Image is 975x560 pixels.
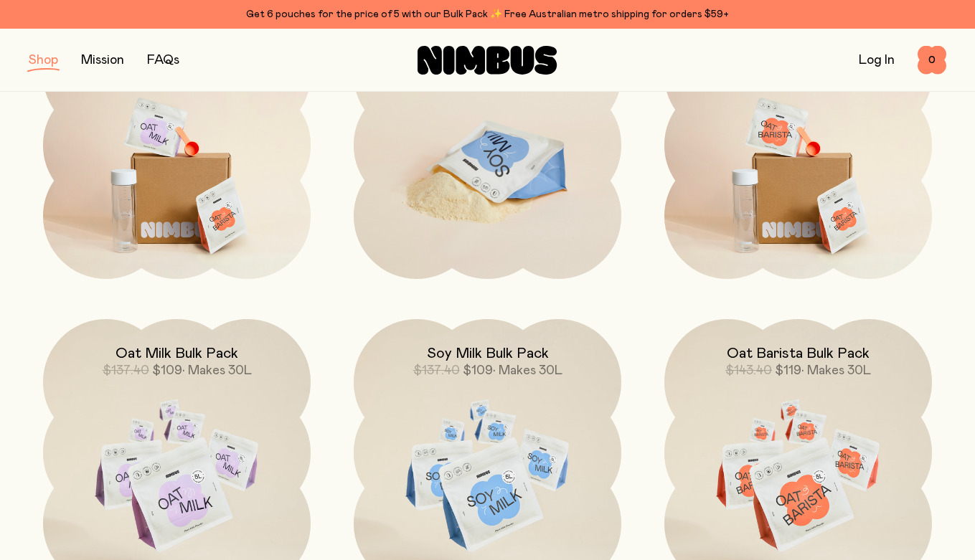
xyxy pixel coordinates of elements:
[801,364,871,377] span: • Makes 30L
[182,364,252,377] span: • Makes 30L
[859,54,895,67] a: Log In
[775,364,801,377] span: $119
[725,364,772,377] span: $143.40
[152,364,182,377] span: $109
[81,54,124,67] a: Mission
[727,345,870,362] h2: Oat Barista Bulk Pack
[103,364,149,377] span: $137.40
[413,364,460,377] span: $137.40
[918,46,946,75] button: 0
[147,54,179,67] a: FAQs
[29,6,946,23] div: Get 6 pouches for the price of 5 with our Bulk Pack ✨ Free Australian metro shipping for orders $59+
[463,364,493,377] span: $109
[116,345,238,362] h2: Oat Milk Bulk Pack
[43,11,311,279] a: Starter Kit$78.80$59.90
[493,364,562,377] span: • Makes 30L
[664,11,932,279] a: Barista Starter Kit$78.80$59.90• Makes 8L
[354,11,621,279] a: Soy Starter Kit$76.80$59.90• Makes 8L
[427,345,549,362] h2: Soy Milk Bulk Pack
